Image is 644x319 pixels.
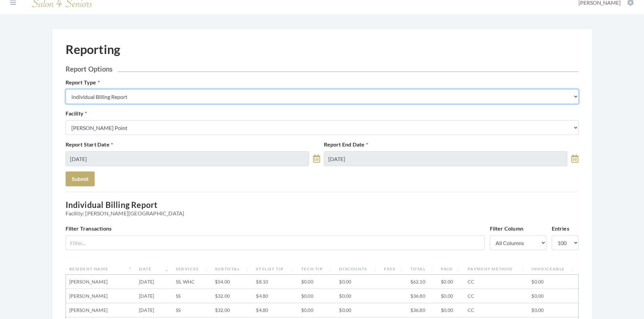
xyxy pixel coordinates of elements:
[212,275,253,289] td: $54.00
[66,303,136,317] td: [PERSON_NAME]
[212,289,253,303] td: $32.00
[407,303,437,317] td: $36.80
[407,289,437,303] td: $36.80
[172,303,212,317] td: SS
[552,224,569,233] label: Entries
[437,303,464,317] td: $0.00
[437,275,464,289] td: $0.00
[66,289,136,303] td: [PERSON_NAME]
[528,289,578,303] td: $0.00
[66,78,100,86] label: Report Type
[464,289,528,303] td: CC
[381,263,407,275] th: Fees: activate to sort column ascending
[437,289,464,303] td: $0.00
[464,303,528,317] td: CC
[136,303,172,317] td: [DATE]
[313,151,320,166] a: toggle
[253,289,297,303] td: $4.80
[324,140,368,149] label: Report End Date
[66,109,87,117] label: Facility
[66,235,484,250] input: Filter...
[172,289,212,303] td: SS
[336,275,381,289] td: $0.00
[437,263,464,275] th: Paid: activate to sort column ascending
[136,275,172,289] td: [DATE]
[136,263,172,275] th: Date: activate to sort column ascending
[253,275,297,289] td: $8.10
[464,275,528,289] td: CC
[464,263,528,275] th: Payment Method: activate to sort column ascending
[407,275,437,289] td: $62.10
[66,65,579,73] h2: Report Options
[253,263,297,275] th: Stylist Tip: activate to sort column ascending
[324,151,568,166] input: Select Date
[528,275,578,289] td: $0.00
[528,303,578,317] td: $0.00
[298,289,336,303] td: $0.00
[298,275,336,289] td: $0.00
[571,151,578,166] a: toggle
[490,224,524,233] label: Filter Column
[66,140,113,149] label: Report Start Date
[66,224,112,233] label: Filter Transactions
[136,289,172,303] td: [DATE]
[298,263,336,275] th: Tech Tip: activate to sort column ascending
[298,303,336,317] td: $0.00
[66,210,579,216] span: Facility: [PERSON_NAME][GEOGRAPHIC_DATA]
[528,263,578,275] th: Invoiceable: activate to sort column ascending
[172,263,212,275] th: Services: activate to sort column ascending
[336,303,381,317] td: $0.00
[212,263,253,275] th: Subtotal: activate to sort column ascending
[66,151,309,166] input: Select Date
[253,303,297,317] td: $4.80
[66,263,136,275] th: Resident Name: activate to sort column descending
[66,275,136,289] td: [PERSON_NAME]
[336,263,381,275] th: Discounts: activate to sort column ascending
[336,289,381,303] td: $0.00
[66,42,121,57] h1: Reporting
[66,200,579,216] h3: Individual Billing Report
[212,303,253,317] td: $32.00
[66,171,95,186] button: Submit
[172,275,212,289] td: SS, WHC
[407,263,437,275] th: Total: activate to sort column ascending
